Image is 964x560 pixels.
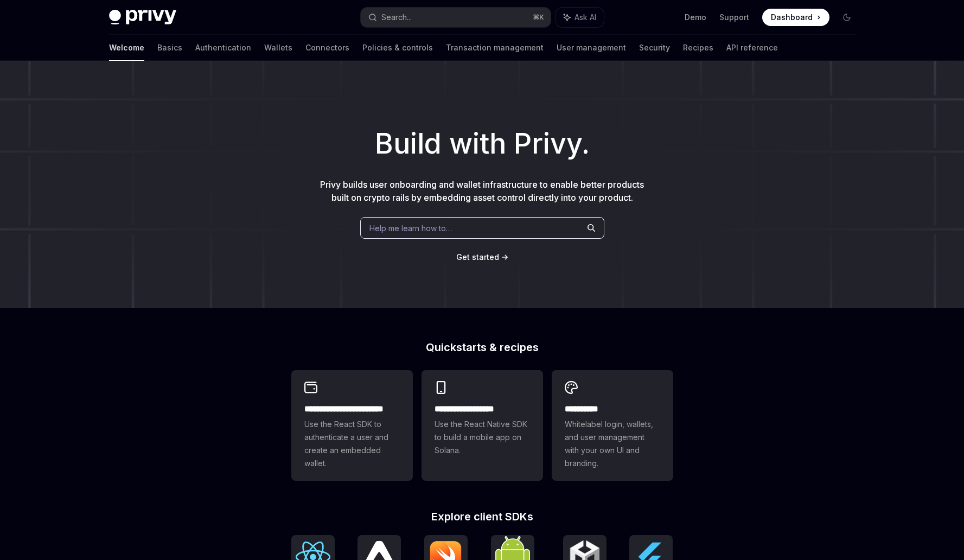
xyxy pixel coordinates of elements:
[361,8,551,27] button: Search...⌘K
[195,35,251,61] a: Authentication
[304,418,400,470] span: Use the React SDK to authenticate a user and create an embedded wallet.
[838,9,856,26] button: Toggle dark mode
[533,13,544,22] span: ⌘ K
[771,12,813,23] span: Dashboard
[320,179,644,203] span: Privy builds user onboarding and wallet infrastructure to enable better products built on crypto ...
[552,370,673,481] a: **** *****Whitelabel login, wallets, and user management with your own UI and branding.
[362,35,433,61] a: Policies & controls
[369,222,452,234] span: Help me learn how to…
[381,11,412,24] div: Search...
[109,10,176,25] img: dark logo
[726,35,778,61] a: API reference
[291,511,673,522] h2: Explore client SDKs
[291,342,673,353] h2: Quickstarts & recipes
[557,35,626,61] a: User management
[456,252,499,262] span: Get started
[17,123,947,165] h1: Build with Privy.
[456,252,499,263] a: Get started
[565,418,660,470] span: Whitelabel login, wallets, and user management with your own UI and branding.
[435,418,530,457] span: Use the React Native SDK to build a mobile app on Solana.
[556,8,604,27] button: Ask AI
[574,12,596,23] span: Ask AI
[157,35,182,61] a: Basics
[264,35,292,61] a: Wallets
[109,35,144,61] a: Welcome
[719,12,749,23] a: Support
[422,370,543,481] a: **** **** **** ***Use the React Native SDK to build a mobile app on Solana.
[685,12,706,23] a: Demo
[446,35,544,61] a: Transaction management
[762,9,829,26] a: Dashboard
[639,35,670,61] a: Security
[683,35,713,61] a: Recipes
[305,35,349,61] a: Connectors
